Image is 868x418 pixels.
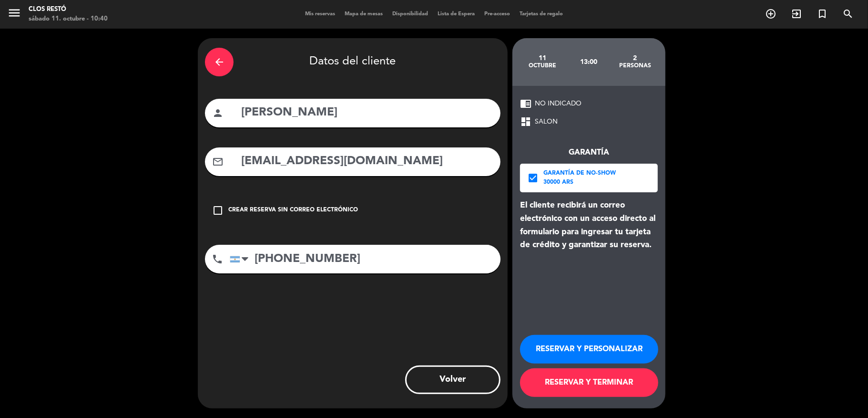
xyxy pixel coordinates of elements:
[212,205,224,216] i: check_box_outline_blank
[535,116,558,127] span: SALON
[612,54,658,62] div: 2
[612,62,658,70] div: personas
[566,45,612,79] div: 13:00
[543,178,616,188] div: 30000 ARS
[520,368,658,397] button: RESERVAR Y TERMINAR
[240,152,493,171] input: Email del cliente
[300,11,340,17] span: Mis reservas
[520,199,658,252] div: El cliente recibirá un correo electrónico con un acceso directo al formulario para ingresar tu ta...
[527,172,539,184] i: check_box
[520,62,566,70] div: octubre
[480,11,515,17] span: Pre-acceso
[212,107,224,119] i: person
[515,11,568,17] span: Tarjetas de regalo
[520,146,658,159] div: Garantía
[535,98,582,109] span: NO INDICADO
[791,8,802,20] i: exit_to_app
[433,11,480,17] span: Lista de Espera
[842,8,854,20] i: search
[520,54,566,62] div: 11
[520,116,531,127] span: dashboard
[388,11,433,17] span: Disponibilidad
[228,206,358,215] div: Crear reserva sin correo electrónico
[212,253,223,265] i: phone
[29,5,108,14] div: Clos Restó
[817,8,828,20] i: turned_in_not
[7,6,21,20] i: menu
[520,335,658,364] button: RESERVAR Y PERSONALIZAR
[7,6,21,23] button: menu
[405,366,500,394] button: Volver
[240,103,493,123] input: Nombre del cliente
[543,169,616,178] div: Garantía de no-show
[520,98,531,109] span: chrome_reader_mode
[214,56,225,68] i: arrow_back
[340,11,388,17] span: Mapa de mesas
[230,245,500,273] input: Número de teléfono...
[765,8,776,20] i: add_circle_outline
[230,245,252,273] div: Argentina: +54
[205,45,500,79] div: Datos del cliente
[29,14,108,24] div: sábado 11. octubre - 10:40
[212,156,224,167] i: mail_outline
